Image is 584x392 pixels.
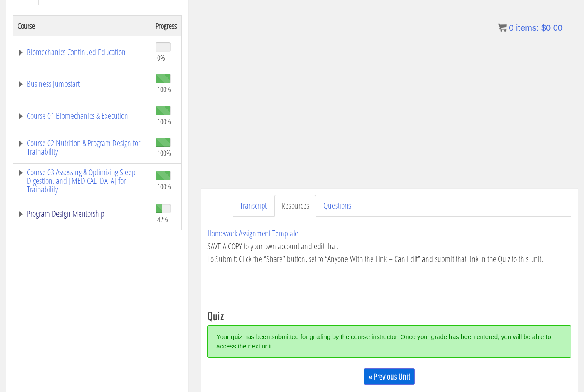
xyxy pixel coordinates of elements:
a: Program Design Mentorship [18,210,147,218]
a: 0 items: $0.00 [498,23,563,32]
span: 100% [157,149,171,158]
a: Questions [317,195,358,217]
bdi: 0.00 [541,23,563,32]
th: Progress [151,16,182,36]
a: Biomechanics Continued Education [18,48,147,57]
a: Homework Assignment Template [207,228,298,239]
a: Course 02 Nutrition & Program Design for Trainability [18,139,147,156]
a: Business Jumpstart [18,80,147,88]
span: $ [541,23,546,32]
span: 42% [157,215,168,224]
span: 100% [157,117,171,127]
a: Course 03 Assessing & Optimizing Sleep Digestion, and [MEDICAL_DATA] for Trainability [18,168,147,194]
th: Course [13,16,152,36]
a: Course 01 Biomechanics & Execution [18,112,147,121]
span: 0 [509,23,513,32]
span: 0% [157,53,165,63]
img: icon11.png [498,24,507,32]
a: Transcript [233,195,274,217]
a: Resources [274,195,316,217]
span: 100% [157,85,171,94]
div: Your quiz has been submitted for grading by the course instructor. Once your grade has been enter... [207,326,571,358]
span: items: [516,23,539,32]
p: SAVE A COPY to your own account and edit that. To Submit: Click the “Share” button, set to “Anyon... [207,227,571,266]
span: 100% [157,182,171,192]
a: « Previous Unit [364,369,415,385]
h3: Quiz [207,310,571,321]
